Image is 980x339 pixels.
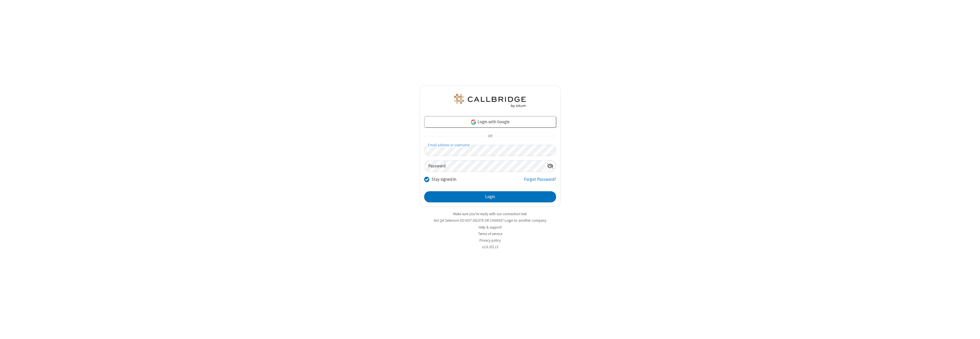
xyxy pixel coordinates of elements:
li: v2.6.352.13 [420,244,561,250]
a: Help & support [479,225,502,230]
button: Login [424,191,556,203]
input: Email address or username [424,145,556,156]
input: Password [424,161,545,172]
span: OR [485,132,495,140]
img: google-icon.png [470,119,477,125]
a: Terms of service [478,231,502,236]
a: Login with Google [424,116,556,128]
button: Login to another company [505,218,546,223]
li: Not QA Selenium DO NOT DELETE OR CHANGE? [420,218,561,223]
label: Stay signed in [432,176,456,183]
div: Show password [545,161,556,171]
a: Privacy policy [479,238,501,243]
a: Make sure you're ready with our connection test [453,211,527,216]
img: QA Selenium DO NOT DELETE OR CHANGE [453,94,527,108]
a: Forgot Password? [524,176,556,187]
